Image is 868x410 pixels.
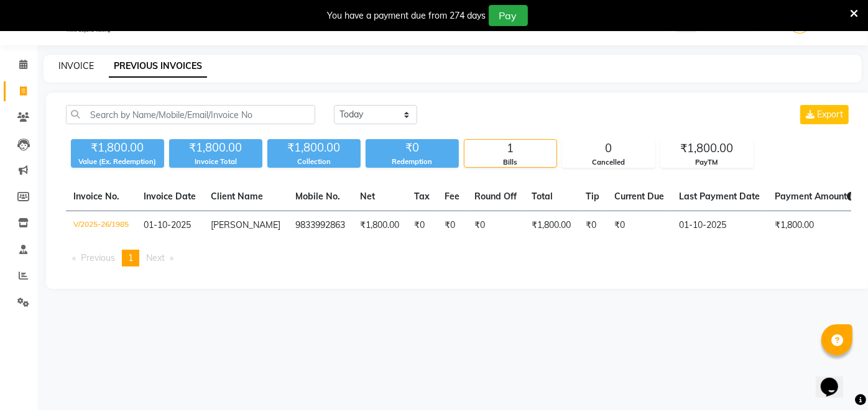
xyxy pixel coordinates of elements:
[169,157,262,167] div: Invoice Total
[71,139,164,157] div: ₹1,800.00
[360,191,375,202] span: Net
[607,211,672,240] td: ₹0
[169,139,262,157] div: ₹1,800.00
[128,252,133,263] span: 1
[524,211,578,240] td: ₹1,800.00
[464,157,556,168] div: Bills
[586,191,599,202] span: Tip
[775,191,856,202] span: Payment Amount
[328,9,486,22] div: You have a payment due from 274 days
[679,191,760,202] span: Last Payment Date
[366,157,459,167] div: Redemption
[81,252,115,263] span: Previous
[295,191,340,202] span: Mobile No.
[66,105,315,124] input: Search by Name/Mobile/Email/Invoice No
[211,219,280,230] span: [PERSON_NAME]
[578,211,607,240] td: ₹0
[71,157,164,167] div: Value (Ex. Redemption)
[211,191,263,202] span: Client Name
[66,211,136,240] td: V/2025-26/1985
[366,139,459,157] div: ₹0
[445,191,459,202] span: Fee
[800,105,849,124] button: Export
[464,140,556,157] div: 1
[144,219,191,230] span: 01-10-2025
[817,109,843,120] span: Export
[563,157,655,168] div: Cancelled
[563,140,655,157] div: 0
[816,360,856,398] iframe: chat widget
[467,211,524,240] td: ₹0
[672,211,767,240] td: 01-10-2025
[489,5,528,26] button: Pay
[73,191,119,202] span: Invoice No.
[474,191,517,202] span: Round Off
[437,211,467,240] td: ₹0
[614,191,664,202] span: Current Due
[267,139,361,157] div: ₹1,800.00
[288,211,353,240] td: 9833992863
[146,252,165,263] span: Next
[58,60,94,71] a: INVOICE
[144,191,196,202] span: Invoice Date
[532,191,553,202] span: Total
[407,211,437,240] td: ₹0
[414,191,430,202] span: Tax
[661,157,753,168] div: PayTM
[661,140,753,157] div: ₹1,800.00
[267,157,361,167] div: Collection
[66,250,851,266] nav: Pagination
[353,211,407,240] td: ₹1,800.00
[109,55,207,78] a: PREVIOUS INVOICES
[767,211,863,240] td: ₹1,800.00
